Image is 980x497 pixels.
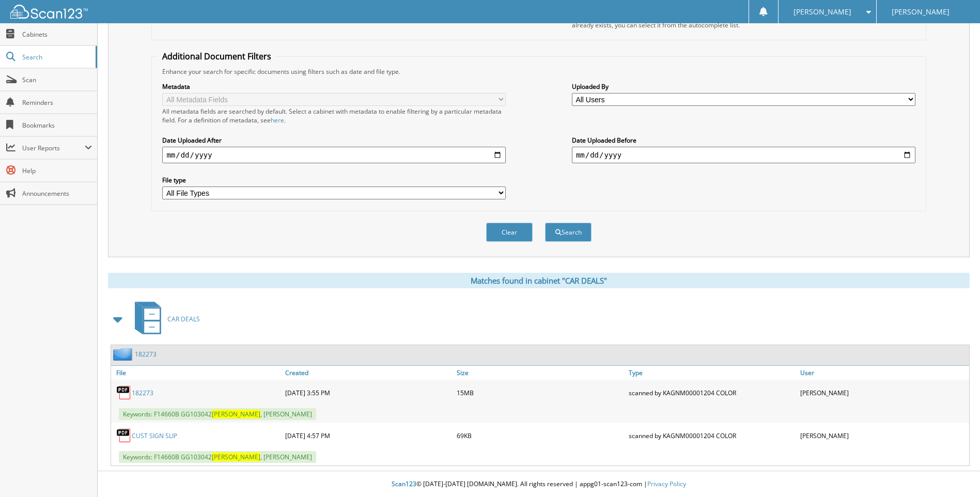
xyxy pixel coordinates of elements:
span: Bookmarks [22,121,92,130]
div: Enhance your search for specific documents using filters such as date and file type. [157,67,920,76]
legend: Additional Document Filters [157,51,276,62]
span: Scan123 [392,479,416,488]
span: Announcements [22,189,92,198]
a: User [798,366,969,380]
a: CAR DEALS [129,299,200,339]
span: [PERSON_NAME] [794,9,851,15]
input: start [162,147,506,163]
a: 182273 [132,389,153,397]
span: [PERSON_NAME] [212,410,260,418]
div: © [DATE]-[DATE] [DOMAIN_NAME]. All rights reserved | appg01-scan123-com | [98,472,980,497]
label: Date Uploaded Before [572,136,915,145]
img: PDF.png [116,428,132,443]
span: Help [22,166,92,175]
a: Type [626,366,798,380]
span: Cabinets [22,30,92,39]
span: Search [22,53,90,61]
a: CUST SIGN SLIP [132,431,177,440]
div: All metadata fields are searched by default. Select a cabinet with metadata to enable filtering b... [162,107,506,125]
div: 69KB [454,425,626,446]
img: PDF.png [116,385,132,400]
a: File [111,366,283,380]
div: [PERSON_NAME] [798,382,969,403]
span: User Reports [22,144,85,152]
a: Privacy Policy [647,479,686,488]
span: [PERSON_NAME] [212,453,260,461]
iframe: Chat Widget [928,447,980,497]
div: Matches found in cabinet "CAR DEALS" [108,273,970,288]
label: Metadata [162,82,506,91]
div: [DATE] 3:55 PM [283,382,454,403]
div: [DATE] 4:57 PM [283,425,454,446]
img: scan123-logo-white.svg [10,5,88,19]
div: 15MB [454,382,626,403]
img: folder2.png [113,348,135,361]
span: Keywords: F14660B GG103042 , [PERSON_NAME] [119,451,316,463]
button: Clear [486,223,533,242]
a: Size [454,366,626,380]
button: Search [545,223,592,242]
label: Uploaded By [572,82,915,91]
a: Created [283,366,454,380]
label: File type [162,176,506,184]
span: Keywords: F14660B GG103042 , [PERSON_NAME] [119,408,316,420]
span: Scan [22,75,92,84]
div: [PERSON_NAME] [798,425,969,446]
a: 182273 [135,350,157,359]
div: scanned by KAGNM00001204 COLOR [626,425,798,446]
label: Date Uploaded After [162,136,506,145]
div: scanned by KAGNM00001204 COLOR [626,382,798,403]
input: end [572,147,915,163]
span: CAR DEALS [167,315,200,323]
span: [PERSON_NAME] [892,9,950,15]
span: Reminders [22,98,92,107]
a: here [271,116,284,125]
